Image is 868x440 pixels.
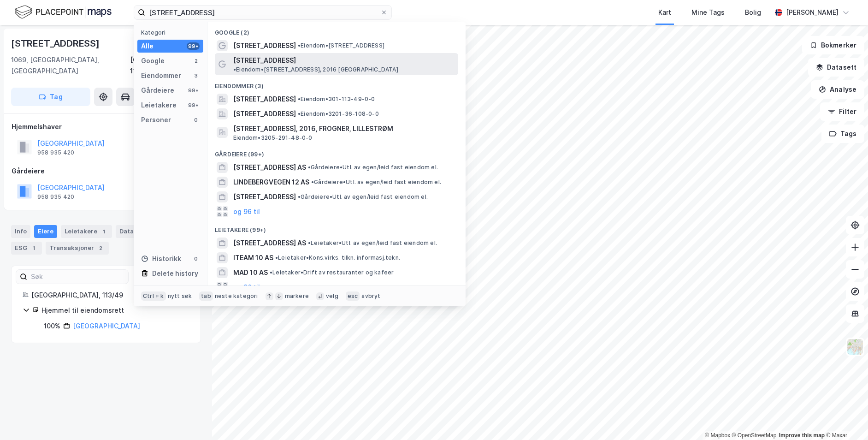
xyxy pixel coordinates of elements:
[311,178,441,186] span: Gårdeiere • Utl. av egen/leid fast eiendom el.
[779,432,825,439] a: Improve this map
[233,282,260,293] button: og 96 til
[41,305,189,316] div: Hjemmel til eiendomsrett
[298,42,384,49] span: Eiendom • [STREET_ADDRESS]
[233,108,296,119] span: [STREET_ADDRESS]
[298,95,375,103] span: Eiendom • 301-113-49-0-0
[298,193,428,201] span: Gårdeiere • Utl. av egen/leid fast eiendom el.
[822,396,868,440] iframe: Chat Widget
[808,58,864,77] button: Datasett
[192,255,200,262] div: 0
[233,252,273,263] span: ITEAM 10 AS
[233,206,260,217] button: og 96 til
[44,321,60,332] div: 100%
[12,166,201,177] div: Gårdeiere
[215,292,258,300] div: neste kategori
[802,36,864,54] button: Bokmerker
[27,270,128,284] input: Søk
[11,242,42,255] div: ESG
[141,29,203,36] div: Kategori
[658,7,671,18] div: Kart
[732,432,777,439] a: OpenStreetMap
[46,242,109,255] div: Transaksjoner
[233,238,306,249] span: [STREET_ADDRESS] AS
[141,70,181,81] div: Eiendommer
[846,338,864,356] img: Z
[233,66,398,73] span: Eiendom • [STREET_ADDRESS], 2016 [GEOGRAPHIC_DATA]
[141,114,171,125] div: Personer
[199,291,213,301] div: tab
[187,87,200,94] div: 99+
[141,253,181,264] div: Historikk
[275,254,278,261] span: •
[99,227,108,236] div: 1
[29,244,38,253] div: 1
[233,267,268,278] span: MAD 10 AS
[298,193,301,200] span: •
[192,72,200,79] div: 3
[141,41,154,52] div: Alle
[308,164,438,171] span: Gårdeiere • Utl. av egen/leid fast eiendom el.
[308,239,437,247] span: Leietaker • Utl. av egen/leid fast eiendom el.
[298,110,379,118] span: Eiendom • 3201-36-108-0-0
[233,177,309,188] span: LINDEBERGVEGEN 12 AS
[130,54,201,77] div: [GEOGRAPHIC_DATA], 113/49
[233,40,296,51] span: [STREET_ADDRESS]
[37,149,74,156] div: 958 935 420
[11,54,130,77] div: 1069, [GEOGRAPHIC_DATA], [GEOGRAPHIC_DATA]
[11,88,90,106] button: Tag
[233,162,306,173] span: [STREET_ADDRESS] AS
[141,291,166,301] div: Ctrl + k
[12,121,201,132] div: Hjemmelshaver
[326,292,338,300] div: velg
[96,244,105,253] div: 2
[187,42,200,50] div: 99+
[233,55,296,66] span: [STREET_ADDRESS]
[298,42,301,49] span: •
[786,7,838,18] div: [PERSON_NAME]
[233,134,313,142] span: Eiendom • 3205-291-48-0-0
[233,94,296,105] span: [STREET_ADDRESS]
[811,80,864,99] button: Analyse
[15,4,112,20] img: logo.f888ab2527a4732fd821a326f86c7f29.svg
[152,268,198,279] div: Delete history
[192,116,200,124] div: 0
[233,123,455,134] span: [STREET_ADDRESS], 2016, FROGNER, LILLESTRØM
[275,254,400,262] span: Leietaker • Kons.virks. tilkn. informasj.tekn.
[233,191,296,202] span: [STREET_ADDRESS]
[61,225,112,238] div: Leietakere
[270,269,272,276] span: •
[11,36,101,51] div: [STREET_ADDRESS]
[308,164,311,171] span: •
[145,6,380,19] input: Søk på adresse, matrikkel, gårdeiere, leietakere eller personer
[691,7,725,18] div: Mine Tags
[820,102,864,121] button: Filter
[270,269,394,276] span: Leietaker • Drift av restauranter og kafeer
[207,22,466,38] div: Google (2)
[141,55,165,66] div: Google
[31,290,189,301] div: [GEOGRAPHIC_DATA], 113/49
[37,193,74,201] div: 958 935 420
[192,57,200,65] div: 2
[311,178,314,185] span: •
[116,225,150,238] div: Datasett
[11,225,30,238] div: Info
[705,432,730,439] a: Mapbox
[361,292,380,300] div: avbryt
[168,292,192,300] div: nytt søk
[141,85,174,96] div: Gårdeiere
[207,219,466,236] div: Leietakere (99+)
[346,291,360,301] div: esc
[73,322,140,330] a: [GEOGRAPHIC_DATA]
[822,396,868,440] div: Kontrollprogram for chat
[207,143,466,160] div: Gårdeiere (99+)
[821,125,864,143] button: Tags
[233,66,236,73] span: •
[207,75,466,92] div: Eiendommer (3)
[34,225,57,238] div: Eiere
[298,95,301,102] span: •
[141,100,177,111] div: Leietakere
[298,110,301,117] span: •
[285,292,309,300] div: markere
[308,239,311,246] span: •
[745,7,761,18] div: Bolig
